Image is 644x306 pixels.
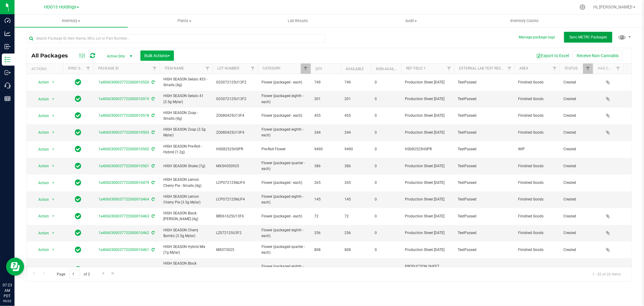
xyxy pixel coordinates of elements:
span: 145 [344,197,367,202]
span: MX073025 [216,247,254,253]
span: Finished Goods [518,213,556,219]
span: Created [563,96,589,102]
span: Finished Goods [518,80,556,85]
span: Finished Goods [518,180,556,186]
span: Lab Results [280,18,316,24]
span: Bulk Actions [144,53,170,58]
span: HIGH SEASON Gelato 41 (3.5g Mylar) [163,93,209,105]
span: Sync from Compliance System [151,164,155,168]
a: Package ID [98,66,119,70]
span: 0 [375,80,398,85]
span: Flower (packaged eighth - each) [261,227,307,239]
span: TestPassed [458,247,511,253]
span: Action [33,112,49,120]
span: Created [563,180,589,186]
inline-svg: Analytics [5,31,11,37]
span: 0 [375,163,398,169]
span: Inventory [14,18,128,24]
span: HIGH SEASON Pre-Roll - Hybrid (1.2g) [163,144,209,155]
a: Sync Status [68,66,91,70]
span: 72 [344,213,367,219]
a: Qty [316,67,322,71]
a: 1a4060300037722000010518 [98,113,149,118]
a: Area [519,66,528,70]
a: Category [263,66,280,70]
a: Non-Available [376,67,403,71]
span: HS082525HSPR [405,146,450,152]
a: Filter [83,63,93,74]
inline-svg: Inbound [5,44,11,50]
span: Finished Goods [518,230,556,236]
span: Production Sheet [DATE] [405,180,450,186]
span: TestPassed [458,80,511,85]
span: 808 [344,247,367,253]
span: 0 [375,247,398,253]
input: 1 [69,270,80,279]
span: Created [563,130,589,135]
inline-svg: Inventory [5,57,11,63]
span: Sync from Compliance System [151,231,155,235]
span: 455 [314,113,337,119]
a: Item Name [165,66,184,70]
span: Sync from Compliance System [151,80,155,84]
span: select [50,78,57,86]
span: 808 [314,247,337,253]
span: In Sync [75,162,82,170]
span: Hi, [PERSON_NAME]! [593,5,633,9]
span: HIGH SEASON Lemon Cherry Pie (3.5g Mylar) [163,194,209,205]
span: 0 [375,197,398,202]
span: LCP072125MJF4 [216,197,254,202]
span: Action [33,95,49,103]
button: Bulk Actions [140,50,174,61]
span: Finished Goods [518,197,556,202]
span: HIGH SEASON Black [PERSON_NAME] (4g) [163,210,209,222]
a: 1a4060300037722000010464 [98,197,149,201]
a: Audit [354,15,468,27]
span: Flower (packaged - each) [261,213,307,219]
span: In Sync [75,111,82,120]
button: Sync METRC Packages [564,32,612,43]
span: G33072125U13F2 [216,80,254,85]
span: HDO13 Holdings [44,5,76,10]
span: Action [33,212,49,220]
span: select [50,145,57,154]
a: Lab Results [241,15,354,27]
span: In Sync [75,178,82,187]
span: Action [33,246,49,254]
span: In Sync [75,195,82,203]
span: select [50,128,57,137]
span: Sync from Compliance System [151,130,155,135]
span: 256 [344,230,367,236]
span: 749 [344,80,367,85]
span: Production Sheet [DATE] [405,113,450,119]
span: 749 [314,80,337,85]
span: 0 [375,146,398,152]
span: 145 [314,197,337,202]
span: TestPassed [458,146,511,152]
span: HS082525HSPR [216,146,254,152]
span: Created [563,163,589,169]
span: 455 [344,113,367,119]
span: 244 [314,130,337,135]
span: Finished Goods [518,96,556,102]
a: Inventory Counts [468,15,581,27]
span: Production Sheet [DATE] [405,213,450,219]
span: Sync METRC Packages [569,35,607,39]
span: In Sync [75,265,82,274]
span: Action [33,265,49,274]
span: Sync from Compliance System [151,181,155,185]
span: Action [33,229,49,237]
span: Created [563,213,589,219]
span: In Sync [75,78,82,86]
span: Production Sheet [DATE] [405,247,450,253]
span: TestPassed [458,163,511,169]
span: select [50,112,57,120]
span: Production Sheet [DATE] [405,80,450,85]
a: 1a4060300037722000010519 [98,97,149,101]
a: 1a4060300037722000010502 [98,147,149,151]
span: Production Sheet [DATE] [405,230,450,236]
span: HIGH SEASON Shake (7g) [163,163,209,169]
span: select [50,212,57,220]
span: HIGH SEASON Hybrid Mix (7g Mylar) [163,244,209,256]
a: Filter [444,63,454,74]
